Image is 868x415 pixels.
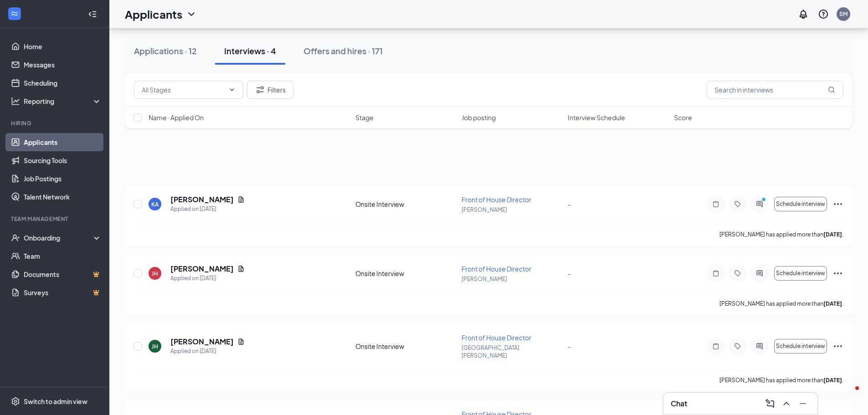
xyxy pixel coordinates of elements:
p: [PERSON_NAME] has applied more than . [719,376,843,384]
b: [DATE] [823,231,842,238]
div: Offers and hires · 171 [303,45,383,56]
svg: UserCheck [11,233,20,242]
b: [DATE] [823,377,842,384]
svg: MagnifyingGlass [828,86,835,93]
div: Reporting [24,97,102,106]
div: Applications · 12 [134,45,197,56]
svg: Filter [255,84,266,95]
span: Schedule interview [776,201,825,207]
svg: Note [710,200,721,208]
h5: [PERSON_NAME] [170,337,234,347]
svg: PrimaryDot [760,197,770,204]
div: Team Management [11,215,100,223]
h5: [PERSON_NAME] [170,195,234,205]
svg: Ellipses [832,199,843,210]
div: Onsite Interview [355,200,456,209]
button: Schedule interview [774,266,827,281]
span: Front of House Director [462,195,531,204]
svg: Note [710,343,721,350]
span: Score [674,113,692,122]
svg: Settings [11,397,20,406]
iframe: Intercom live chat [837,384,859,406]
div: SM [839,10,847,18]
svg: ChevronUp [781,398,792,409]
button: Minimize [796,396,810,411]
input: All Stages [142,85,225,95]
div: Onsite Interview [355,269,456,278]
svg: WorkstreamLogo [10,9,19,18]
svg: ChevronDown [228,86,236,93]
span: Job posting [462,113,496,122]
svg: ActiveChat [754,270,765,277]
svg: QuestionInfo [818,9,829,20]
h3: Chat [671,399,687,409]
p: [PERSON_NAME] has applied more than . [719,300,843,307]
a: Scheduling [24,74,102,92]
svg: Note [710,270,721,277]
button: Schedule interview [774,197,827,211]
div: Switch to admin view [24,397,87,406]
div: Hiring [11,119,100,127]
svg: ActiveChat [754,200,765,208]
button: Schedule interview [774,339,827,354]
div: Interviews · 4 [224,45,276,56]
div: Applied on [DATE] [170,274,245,283]
svg: Notifications [798,9,809,20]
a: Talent Network [24,188,102,206]
span: Interview Schedule [568,113,625,122]
svg: Tag [732,343,743,350]
span: Front of House Director [462,333,531,342]
div: JH [152,343,158,350]
span: Name · Applied On [149,113,204,122]
h5: [PERSON_NAME] [170,264,234,274]
div: JH [152,270,158,277]
p: [PERSON_NAME] has applied more than . [719,231,843,238]
p: [PERSON_NAME] [462,206,562,214]
span: - [568,342,571,350]
svg: Tag [732,200,743,208]
svg: Ellipses [832,341,843,352]
a: Job Postings [24,169,102,188]
span: Front of House Director [462,265,531,273]
a: Team [24,247,102,265]
button: ChevronUp [779,396,794,411]
svg: Tag [732,270,743,277]
svg: Minimize [797,398,808,409]
input: Search in interviews [707,81,843,99]
p: [PERSON_NAME] [462,275,562,283]
svg: ComposeMessage [765,398,776,409]
div: Applied on [DATE] [170,205,245,214]
b: [DATE] [823,300,842,307]
a: DocumentsCrown [24,265,102,283]
h1: Applicants [125,6,182,22]
div: Applied on [DATE] [170,347,245,356]
p: [GEOGRAPHIC_DATA][PERSON_NAME] [462,344,562,359]
a: Home [24,37,102,56]
div: KA [151,200,159,208]
button: ComposeMessage [763,396,777,411]
svg: Document [237,265,245,272]
a: Sourcing Tools [24,151,102,169]
svg: Analysis [11,97,20,106]
svg: Collapse [88,10,97,19]
span: Stage [355,113,374,122]
a: Applicants [24,133,102,151]
div: Onsite Interview [355,342,456,351]
div: Onboarding [24,233,94,242]
span: Schedule interview [776,343,825,349]
svg: ChevronDown [186,9,197,20]
svg: ActiveChat [754,343,765,350]
a: Messages [24,56,102,74]
svg: Document [237,338,245,345]
button: Filter Filters [247,81,293,99]
span: - [568,200,571,208]
svg: Ellipses [832,268,843,279]
span: - [568,269,571,277]
span: Schedule interview [776,270,825,277]
a: SurveysCrown [24,283,102,302]
svg: Document [237,196,245,203]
